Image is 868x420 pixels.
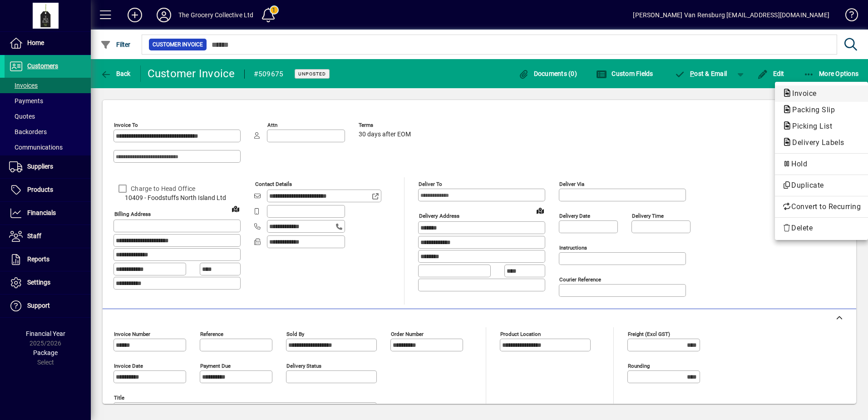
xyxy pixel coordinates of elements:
span: Invoice [782,89,821,98]
span: Delivery Labels [782,138,849,147]
span: Convert to Recurring [782,201,861,212]
span: Hold [782,159,861,170]
span: Packing Slip [782,105,839,114]
span: Delete [782,223,861,234]
span: Duplicate [782,180,861,191]
span: Picking List [782,122,837,130]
